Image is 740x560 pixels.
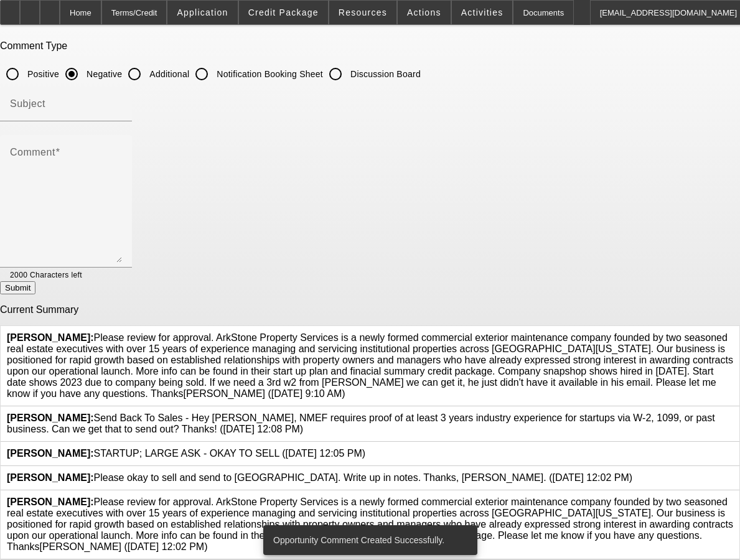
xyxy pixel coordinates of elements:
span: Send Back To Sales - Hey [PERSON_NAME], NMEF requires proof of at least 3 years industry experien... [7,413,715,434]
button: Activities [452,1,513,24]
span: Please okay to sell and send to [GEOGRAPHIC_DATA]. Write up in notes. Thanks, [PERSON_NAME]. ([DA... [7,472,632,483]
span: Credit Package [248,7,319,17]
b: [PERSON_NAME]: [7,497,94,507]
button: Resources [329,1,396,24]
div: Opportunity Comment Created Successfully. [263,525,472,555]
button: Credit Package [239,1,328,24]
button: Application [167,1,237,24]
span: Application [177,7,228,17]
label: Discussion Board [348,68,421,80]
b: [PERSON_NAME]: [7,332,94,343]
mat-hint: 2000 Characters left [10,268,82,281]
span: Resources [339,7,387,17]
mat-label: Comment [10,147,55,157]
b: [PERSON_NAME]: [7,413,94,423]
button: Actions [398,1,451,24]
label: Notification Booking Sheet [214,68,323,80]
span: STARTUP; LARGE ASK - OKAY TO SELL ([DATE] 12:05 PM) [7,448,365,459]
span: Please review for approval. ArkStone Property Services is a newly formed commercial exterior main... [7,497,733,552]
mat-label: Subject [10,98,45,109]
b: [PERSON_NAME]: [7,448,94,459]
span: Please review for approval. ArkStone Property Services is a newly formed commercial exterior main... [7,332,733,399]
label: Positive [25,68,59,80]
label: Additional [147,68,189,80]
label: Negative [84,68,122,80]
b: [PERSON_NAME]: [7,472,94,483]
span: Activities [461,7,503,17]
span: Actions [407,7,441,17]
